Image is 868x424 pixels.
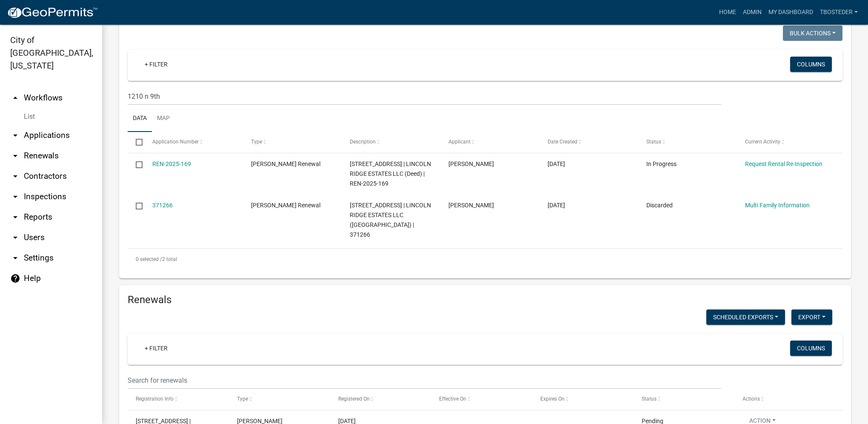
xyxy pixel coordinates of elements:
[10,253,20,263] i: arrow_drop_down
[548,160,565,167] span: 09/09/2025
[765,4,817,20] a: My Dashboard
[342,132,440,152] datatable-header-cell: Description
[138,57,174,72] a: + Filter
[548,139,577,145] span: Date Created
[229,389,330,410] datatable-header-cell: Type
[532,389,634,410] datatable-header-cell: Expires On
[10,192,20,202] i: arrow_drop_down
[734,389,836,410] datatable-header-cell: Actions
[350,202,431,238] span: 1210 N 9TH ST # 5 | LINCOLN RIDGE ESTATES LLC (Deed) | 371266
[10,130,20,140] i: arrow_drop_down
[737,132,836,152] datatable-header-cell: Current Activity
[128,105,152,132] a: Data
[330,389,431,410] datatable-header-cell: Registered On
[745,202,810,209] a: Multi Family Information
[338,396,370,402] span: Registered On
[251,202,320,209] span: Rental Registration Renewal
[634,389,735,410] datatable-header-cell: Status
[350,160,431,187] span: 1210 N 9TH ST # 1 | LINCOLN RIDGE ESTATES LLC (Deed) | REN-2025-169
[716,4,740,20] a: Home
[152,160,191,167] a: REN-2025-169
[448,139,471,145] span: Applicant
[128,294,842,306] h4: Renewals
[745,139,780,145] span: Current Activity
[440,132,539,152] datatable-header-cell: Applicant
[152,139,199,145] span: Application Number
[638,132,737,152] datatable-header-cell: Status
[144,132,243,152] datatable-header-cell: Application Number
[740,4,765,20] a: Admin
[706,309,785,325] button: Scheduled Exports
[128,372,721,389] input: Search for renewals
[642,396,657,402] span: Status
[448,160,494,167] span: Tyler
[439,396,466,402] span: Effective On
[128,88,721,105] input: Search for applications
[10,93,20,103] i: arrow_drop_up
[790,57,832,72] button: Columns
[237,396,248,402] span: Type
[791,309,832,325] button: Export
[646,139,661,145] span: Status
[152,202,173,209] a: 371266
[548,202,565,209] span: 01/31/2025
[251,160,320,167] span: Rental Registration Renewal
[646,202,673,209] span: Discarded
[817,4,861,20] a: tbosteder
[136,256,162,262] span: 0 selected /
[745,160,822,167] a: Request Rental Re-Inspection
[10,273,20,284] i: help
[152,105,175,132] a: Map
[431,389,532,410] datatable-header-cell: Effective On
[128,389,229,410] datatable-header-cell: Registration Info
[790,341,832,356] button: Columns
[10,212,20,222] i: arrow_drop_down
[539,132,638,152] datatable-header-cell: Date Created
[251,139,262,145] span: Type
[136,396,174,402] span: Registration Info
[138,341,174,356] a: + Filter
[128,132,144,152] datatable-header-cell: Select
[128,249,842,270] div: 2 total
[350,139,376,145] span: Description
[10,171,20,181] i: arrow_drop_down
[243,132,342,152] datatable-header-cell: Type
[448,202,494,209] span: Tyler
[540,396,565,402] span: Expires On
[646,160,677,167] span: In Progress
[10,151,20,161] i: arrow_drop_down
[783,26,842,41] button: Bulk Actions
[10,232,20,243] i: arrow_drop_down
[742,396,760,402] span: Actions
